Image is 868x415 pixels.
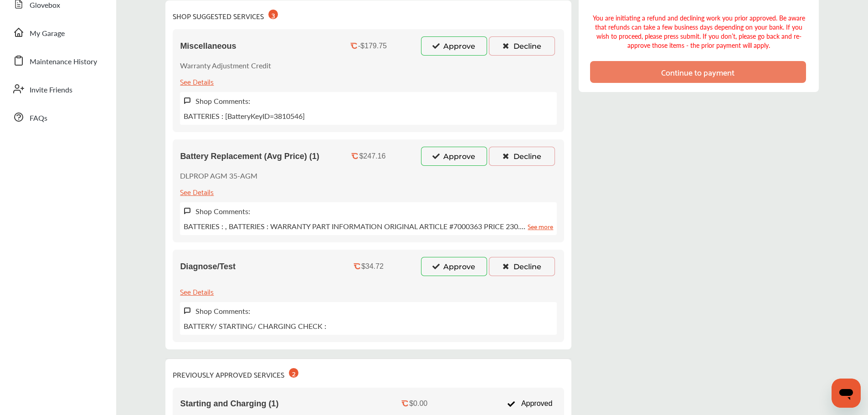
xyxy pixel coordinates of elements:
img: svg+xml;base64,PHN2ZyB3aWR0aD0iMTYiIGhlaWdodD0iMTciIHZpZXdCb3g9IjAgMCAxNiAxNyIgZmlsbD0ibm9uZSIgeG... [184,97,191,105]
a: Maintenance History [8,49,107,72]
span: Miscellaneous [180,41,236,51]
span: Diagnose/Test [180,262,236,272]
p: BATTERY/ STARTING/ CHARGING CHECK : [184,321,326,331]
span: FAQs [30,113,47,124]
span: Starting and Charging (1) [180,399,278,409]
div: -$179.75 [358,42,387,50]
div: $0.00 [409,400,427,408]
img: svg+xml;base64,PHN2ZyB3aWR0aD0iMTYiIGhlaWdodD0iMTciIHZpZXdCb3g9IjAgMCAxNiAxNyIgZmlsbD0ibm9uZSIgeG... [184,307,191,315]
div: Continue to payment [661,67,734,77]
button: Decline [489,257,555,276]
span: My Garage [30,28,65,40]
p: DLPROP AGM 35-AGM [180,170,257,181]
label: Shop Comments: [195,96,250,106]
button: Approve [421,147,487,166]
a: See more [528,221,553,231]
div: See Details [180,75,214,87]
div: 3 [268,10,278,19]
div: See Details [180,285,214,297]
div: $34.72 [361,262,384,271]
p: BATTERIES : [BatteryKeyID=3810546] [184,111,305,121]
button: Approve [421,257,487,276]
button: Decline [489,147,555,166]
div: SHOP SUGGESTED SERVICES [173,8,278,22]
p: BATTERIES : , BATTERIES : WARRANTY PART INFORMATION ORIGINAL ARTICLE #7000363 PRICE 230.… [184,221,553,231]
p: Warranty Adjustment Credit [180,60,271,71]
div: $247.16 [359,152,385,160]
span: Battery Replacement (Avg Price) (1) [180,152,319,161]
button: Decline [489,36,555,56]
span: Invite Friends [30,84,72,96]
label: Shop Comments: [195,206,250,216]
a: FAQs [8,105,107,129]
div: 2 [289,368,298,378]
div: See Details [180,185,214,198]
div: Approved [503,395,557,412]
a: My Garage [8,20,107,44]
iframe: Button to launch messaging window [832,379,861,408]
label: Shop Comments: [195,306,250,316]
div: You are initiating a refund and declining work you prior approved. Be aware that refunds can take... [590,13,807,50]
button: Approve [421,36,487,56]
img: svg+xml;base64,PHN2ZyB3aWR0aD0iMTYiIGhlaWdodD0iMTciIHZpZXdCb3g9IjAgMCAxNiAxNyIgZmlsbD0ibm9uZSIgeG... [184,207,191,215]
div: PREVIOUSLY APPROVED SERVICES [173,366,298,380]
a: Invite Friends [8,77,107,101]
span: Maintenance History [30,56,97,68]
